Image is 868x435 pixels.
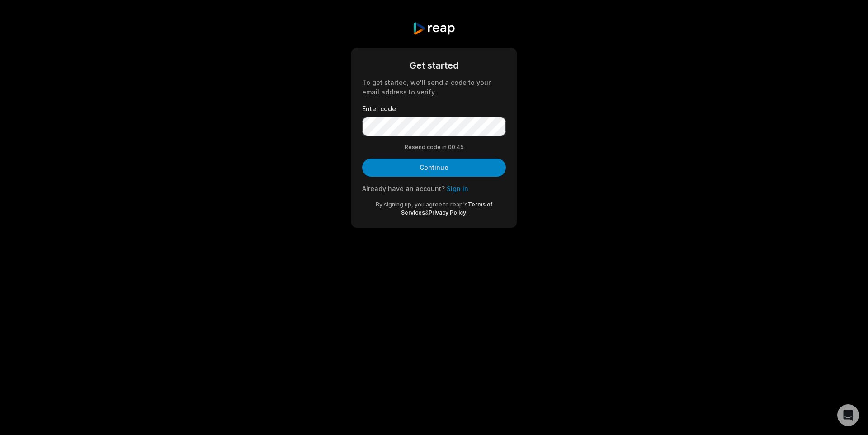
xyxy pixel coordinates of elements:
[376,201,468,208] span: By signing up, you agree to reap's
[412,22,455,35] img: reap
[837,404,859,426] div: Open Intercom Messenger
[466,209,467,216] span: .
[362,143,506,151] div: Resend code in 00:
[457,143,464,151] span: 45
[425,209,429,216] span: &
[362,159,506,177] button: Continue
[362,185,445,192] span: Already have an account?
[429,209,466,216] a: Privacy Policy
[362,104,506,113] label: Enter code
[447,185,468,192] a: Sign in
[401,201,493,216] a: Terms of Services
[362,78,506,97] div: To get started, we'll send a code to your email address to verify.
[362,59,506,72] div: Get started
